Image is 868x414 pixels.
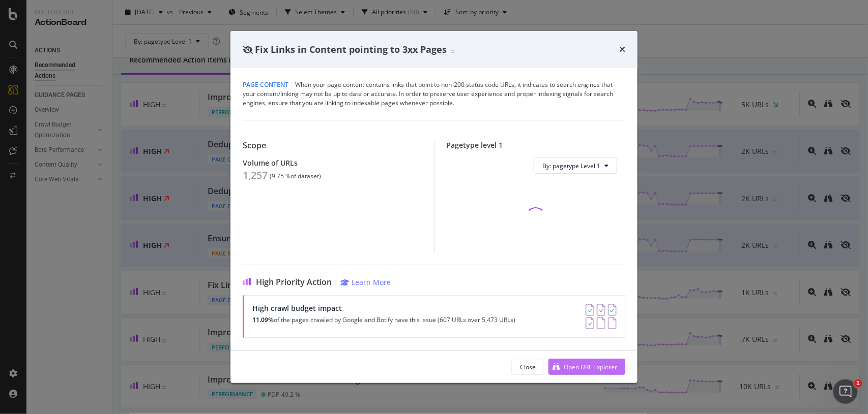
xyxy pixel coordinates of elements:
[252,316,515,324] p: of the pages crawled by Google and Botify have this issue (607 URLs over 5,473 URLs)
[340,277,391,287] a: Learn More
[542,162,600,170] span: By: pagetype Level 1
[564,363,617,371] div: Open URL Explorer
[252,315,274,324] strong: 11.09%
[520,363,536,371] div: Close
[290,80,294,89] span: |
[619,43,625,56] div: times
[270,173,321,180] div: ( 9.75 % of dataset )
[243,169,268,181] div: 1,257
[243,158,422,167] div: Volume of URLs
[854,379,862,388] span: 1
[230,31,638,384] div: modal
[352,277,391,287] div: Learn More
[548,359,625,375] button: Open URL Explorer
[252,304,515,312] div: High crawl budget impact
[451,50,455,53] img: Equal
[243,46,253,54] div: eye-slash
[447,141,626,149] div: Pagetype level 1
[534,157,617,174] button: By: pagetype Level 1
[586,304,617,329] img: AY0oso9MOvYAAAAASUVORK5CYII=
[256,277,332,287] span: High Priority Action
[243,80,288,89] span: Page Content
[243,80,625,108] div: When your page content contains links that point to non-200 status code URLs, it indicates to sea...
[255,43,447,55] span: Fix Links in Content pointing to 3xx Pages
[511,359,544,375] button: Close
[833,379,858,404] iframe: Intercom live chat
[243,141,422,150] div: Scope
